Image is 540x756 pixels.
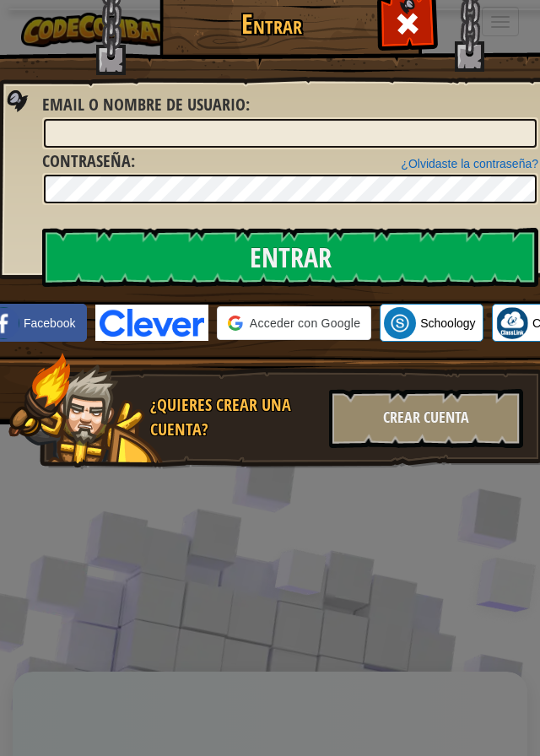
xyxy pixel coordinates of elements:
[24,315,75,332] span: Facebook
[95,305,208,341] img: clever-logo-blue.png
[496,307,528,339] img: classlink-logo-small.png
[420,315,475,332] span: Schoology
[42,228,538,287] input: Entrar
[42,149,135,174] label: :
[384,307,416,339] img: schoology.png
[42,149,131,172] span: Contraseña
[329,389,523,448] div: Crear Cuenta
[164,9,379,39] h1: Entrar
[150,393,319,441] div: ¿Quieres crear una cuenta?
[217,306,371,340] div: Acceder con Google
[42,93,250,117] label: :
[42,93,246,116] span: Email o Nombre de usuario
[401,157,538,170] a: ¿Olvidaste la contraseña?
[250,315,360,332] span: Acceder con Google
